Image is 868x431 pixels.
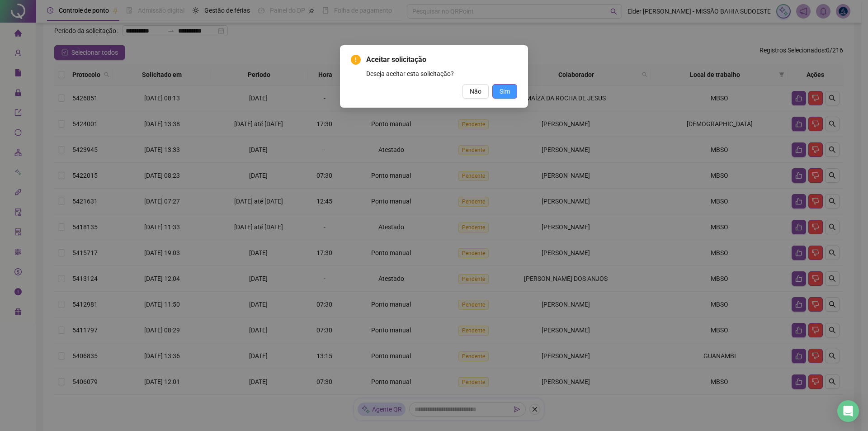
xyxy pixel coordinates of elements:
span: Sim [500,86,510,96]
button: Não [462,84,489,99]
span: Não [470,86,481,96]
div: Deseja aceitar esta solicitação? [366,69,517,79]
div: Open Intercom Messenger [837,400,859,422]
button: Sim [492,84,517,99]
span: Aceitar solicitação [366,54,517,65]
span: exclamation-circle [351,55,361,65]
